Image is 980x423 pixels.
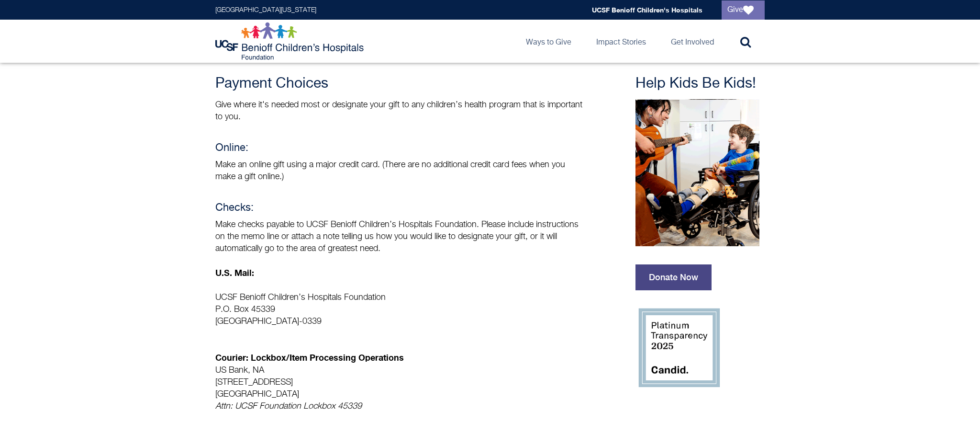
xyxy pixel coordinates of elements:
[663,20,722,63] a: Get Involved
[518,20,579,63] a: Ways to Give
[215,402,362,411] em: Attn: UCSF Foundation Lockbox 45339
[592,6,702,14] a: UCSF Benioff Children's Hospitals
[215,99,584,123] p: Give where it's needed most or designate your gift to any children’s health program that is impor...
[635,75,765,92] h3: Help Kids Be Kids!
[215,352,404,363] strong: Courier: Lockbox/Item Processing Operations
[215,202,584,214] h4: Checks:
[635,99,759,246] img: Music therapy session
[215,159,584,183] p: Make an online gift using a major credit card. (There are no additional credit card fees when you...
[589,20,654,63] a: Impact Stories
[215,142,584,154] h4: Online:
[215,7,316,13] a: [GEOGRAPHIC_DATA][US_STATE]
[215,292,584,328] p: UCSF Benioff Children’s Hospitals Foundation P.O. Box 45339 [GEOGRAPHIC_DATA]-0339
[215,219,584,255] p: Make checks payable to UCSF Benioff Children’s Hospitals Foundation. Please include instructions ...
[215,340,584,412] p: US Bank, NA [STREET_ADDRESS] [GEOGRAPHIC_DATA]
[635,264,712,290] a: Donate Now
[635,305,722,391] img: 2025 Guidestar Platinum
[722,0,765,20] a: Give
[215,75,584,92] h3: Payment Choices
[215,22,366,60] img: Logo for UCSF Benioff Children's Hospitals Foundation
[215,267,254,278] strong: U.S. Mail:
